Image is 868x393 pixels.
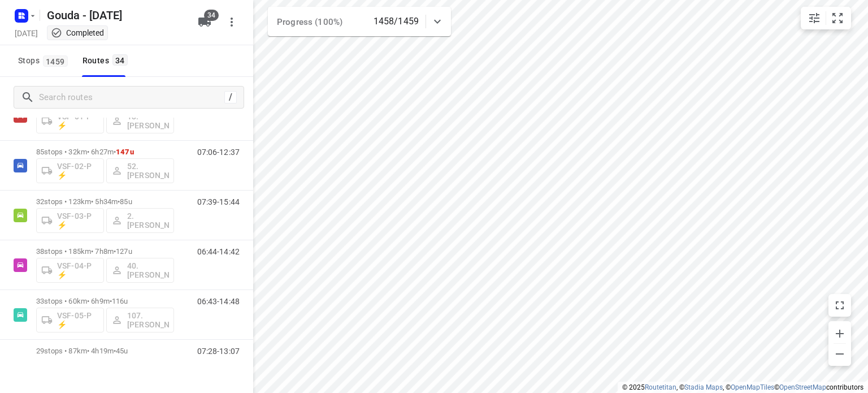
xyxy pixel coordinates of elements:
p: 32 stops • 123km • 5h34m [36,197,174,206]
li: © 2025 , © , © © contributors [622,383,863,391]
button: 34 [193,11,216,33]
p: 1458/1459 [374,15,419,28]
span: Stops [18,54,71,68]
span: • [114,247,116,256]
span: • [114,148,116,156]
p: 38 stops • 185km • 7h8m [36,247,174,256]
a: Stadia Maps [684,383,723,391]
span: 116u [112,297,128,305]
div: small contained button group [801,7,851,29]
div: Routes [83,54,131,68]
a: OpenStreetMap [779,383,826,391]
a: OpenMapTiles [731,383,774,391]
p: 07:39-15:44 [197,197,240,206]
button: More [220,11,243,33]
p: 06:44-14:42 [197,247,240,256]
p: 33 stops • 60km • 6h9m [36,297,174,305]
div: Progress (100%)1458/1459 [268,7,451,36]
span: 34 [204,10,219,21]
span: 1459 [43,55,68,67]
p: 07:28-13:07 [197,347,240,356]
div: This project completed. You cannot make any changes to it. [51,27,104,38]
p: 29 stops • 87km • 4h19m [36,347,174,355]
span: • [114,347,116,355]
button: Fit zoom [826,7,849,29]
div: / [224,91,237,103]
p: 85 stops • 32km • 6h27m [36,148,174,156]
span: 85u [120,197,132,206]
button: Map settings [803,7,826,29]
p: 06:43-14:48 [197,297,240,306]
p: 07:06-12:37 [197,148,240,157]
input: Search routes [39,89,224,106]
span: • [110,297,112,305]
span: Progress (100%) [277,17,342,27]
span: 127u [116,247,132,256]
a: Routetitan [645,383,676,391]
span: 147u [116,148,134,156]
span: • [118,197,120,206]
span: 45u [116,347,128,355]
span: 34 [112,54,128,66]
